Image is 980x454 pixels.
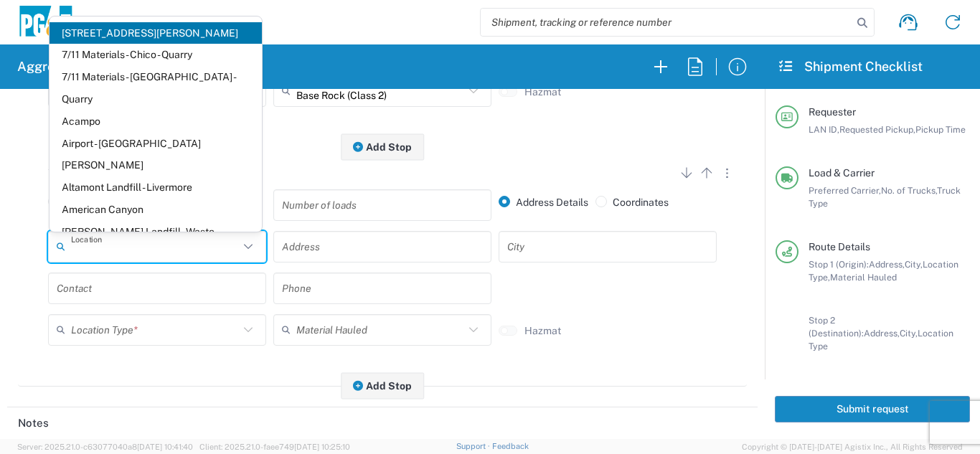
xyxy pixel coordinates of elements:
[809,185,881,196] span: Preferred Carrier,
[809,259,869,270] span: Stop 1 (Origin):
[17,443,193,451] span: Server: 2025.21.0-c63077040a8
[900,328,918,339] span: City,
[775,396,970,422] button: Submit request
[50,221,262,265] span: [PERSON_NAME] Landfill - Waste Management Landfill Class II
[50,133,262,177] span: Airport - [GEOGRAPHIC_DATA][PERSON_NAME]
[809,241,870,252] span: Route Details
[742,440,963,453] span: Copyright © [DATE]-[DATE] Agistix Inc., All Rights Reserved
[50,66,262,110] span: 7/11 Materials - [GEOGRAPHIC_DATA] - Quarry
[499,196,588,209] label: Address Details
[50,199,262,221] span: American Canyon
[809,124,839,135] span: LAN ID,
[905,259,923,270] span: City,
[50,110,262,133] span: Acampo
[809,106,856,118] span: Requester
[199,443,350,451] span: Client: 2025.21.0-faee749
[839,124,915,135] span: Requested Pickup,
[137,443,193,451] span: [DATE] 10:41:40
[778,58,923,75] h2: Shipment Checklist
[456,442,492,450] a: Support
[915,124,966,135] span: Pickup Time
[50,176,262,199] span: Altamont Landfill - Livermore
[869,259,905,270] span: Address,
[492,442,529,450] a: Feedback
[809,167,875,179] span: Load & Carrier
[524,324,561,337] label: Hazmat
[341,372,424,399] button: Add Stop
[17,6,75,39] img: pge
[481,9,852,36] input: Shipment, tracking or reference number
[830,272,897,283] span: Material Hauled
[48,162,141,174] span: Stop 2 (Destination)
[881,185,937,196] span: No. of Trucks,
[595,196,669,209] label: Coordinates
[809,315,864,339] span: Stop 2 (Destination):
[524,85,561,98] label: Hazmat
[17,58,249,75] h2: Aggregate & Spoils Shipment Request
[864,328,900,339] span: Address,
[341,133,424,160] button: Add Stop
[294,443,350,451] span: [DATE] 10:25:10
[18,416,49,430] h2: Notes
